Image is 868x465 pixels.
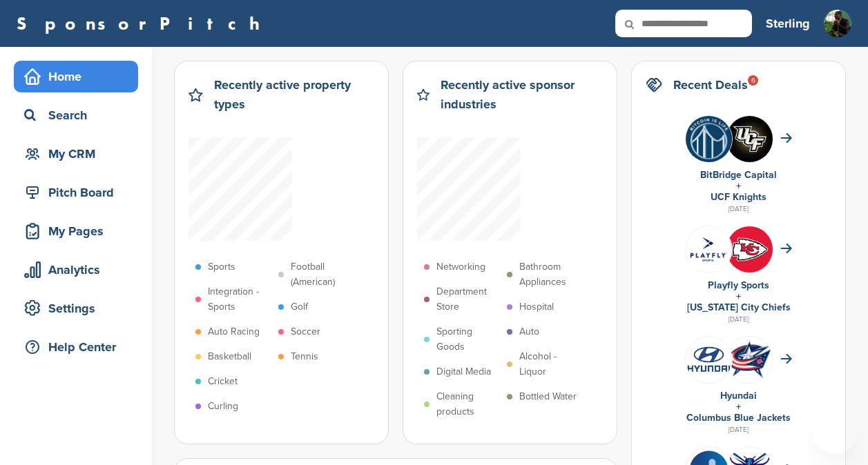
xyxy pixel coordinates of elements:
img: Vytwwxfl 400x400 [686,116,732,162]
div: My Pages [21,219,138,244]
p: Auto Racing [208,324,260,339]
a: Hyundai [720,390,757,402]
div: [DATE] [646,424,831,436]
div: Help Center [21,335,138,359]
img: Tbqh4hox 400x400 [726,226,773,273]
p: Cricket [208,374,238,389]
p: Basketball [208,349,251,364]
a: Columbus Blue Jackets [686,412,791,424]
div: My CRM [21,141,138,166]
a: Pitch Board [14,177,138,208]
img: Screen shot 2016 08 15 at 1.23.01 pm [686,344,732,375]
p: Department Store [436,284,500,315]
p: Alcohol - Liquor [519,349,583,379]
p: Cleaning products [436,389,500,419]
div: Pitch Board [21,180,138,205]
p: Auto [519,324,539,339]
p: Networking [436,259,485,275]
p: Tennis [291,349,318,364]
div: 6 [748,75,758,86]
a: Search [14,99,138,131]
h2: Recently active property types [214,75,374,114]
p: Sporting Goods [436,324,500,355]
div: Search [21,103,138,128]
img: Tardm8ao 400x400 [726,116,773,162]
p: Sports [208,259,235,275]
p: Football (American) [291,259,354,290]
p: Hospital [519,299,554,315]
p: Golf [291,299,308,315]
p: Integration - Sports [208,284,271,315]
a: Settings [14,293,138,324]
a: Analytics [14,254,138,286]
p: Bottled Water [519,389,577,404]
iframe: Button to launch messaging window [813,410,857,454]
a: Home [14,61,138,92]
div: Analytics [21,257,138,282]
a: SponsorPitch [17,14,269,32]
a: Help Center [14,331,138,363]
a: My CRM [14,138,138,170]
p: Soccer [291,324,320,339]
div: Settings [21,296,138,321]
div: [DATE] [646,313,831,326]
h2: Recently active sponsor industries [441,75,603,114]
h3: Sterling [766,14,810,33]
div: [DATE] [646,203,831,215]
a: + [736,401,741,413]
img: Me sitting [824,10,851,37]
a: + [736,180,741,192]
a: + [736,290,741,302]
a: [US_STATE] City Chiefs [687,301,791,313]
p: Digital Media [436,364,491,379]
p: Bathroom Appliances [519,259,583,290]
a: BitBridge Capital [700,169,777,181]
div: Home [21,64,138,89]
p: Curling [208,399,238,414]
h2: Recent Deals [673,75,748,95]
img: P2pgsm4u 400x400 [686,226,732,273]
a: Playfly Sports [708,279,769,291]
img: Open uri20141112 64162 6w5wq4?1415811489 [726,339,773,379]
a: My Pages [14,215,138,247]
a: UCF Knights [711,191,766,203]
a: Sterling [766,8,810,39]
